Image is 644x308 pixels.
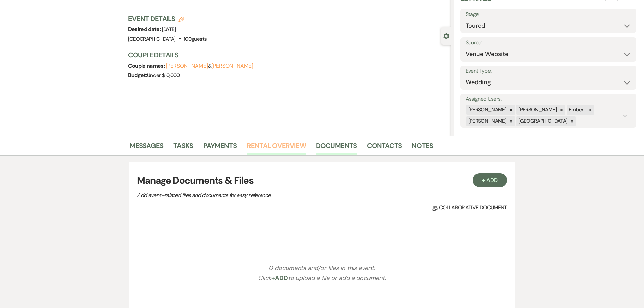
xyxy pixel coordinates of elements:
span: Budget: [128,72,147,79]
div: [PERSON_NAME] [466,116,508,126]
div: Ember . [567,105,587,115]
h3: Event Details [128,14,207,23]
button: [PERSON_NAME] [166,63,208,69]
span: [GEOGRAPHIC_DATA] [128,35,176,42]
a: Contacts [367,140,402,155]
h3: Manage Documents & Files [137,173,507,188]
div: [GEOGRAPHIC_DATA] [516,116,568,126]
span: Desired date: [128,26,162,33]
button: [PERSON_NAME] [211,63,253,69]
button: Close lead details [443,32,449,39]
label: Source: [466,38,631,48]
label: Assigned Users: [466,94,631,104]
a: Tasks [173,140,193,155]
h3: Couple Details [128,50,444,60]
label: Stage: [466,9,631,19]
a: Messages [129,140,164,155]
a: Rental Overview [247,140,306,155]
span: Collaborative document [432,204,507,212]
label: Event Type: [466,66,631,76]
a: Documents [316,140,357,155]
span: 100 guests [184,35,207,42]
p: Add event–related files and documents for easy reference. [137,191,374,200]
div: [PERSON_NAME] [466,105,508,115]
div: [PERSON_NAME] [516,105,558,115]
span: & [166,63,253,69]
span: Couple names: [128,62,166,69]
p: 0 documents and/or files in this event. [269,263,375,273]
button: + Add [473,173,507,187]
span: [DATE] [162,26,176,33]
span: Under $10,000 [147,72,180,79]
a: Payments [203,140,237,155]
a: Notes [412,140,433,155]
span: +Add [271,274,288,282]
p: Click to upload a file or add a document. [258,273,386,283]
